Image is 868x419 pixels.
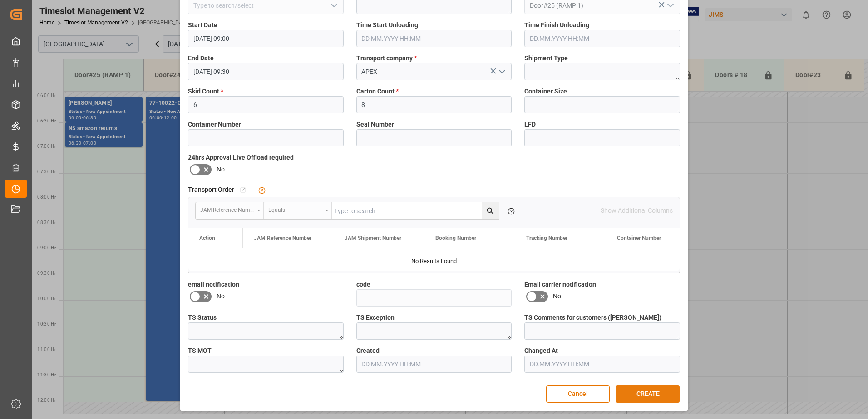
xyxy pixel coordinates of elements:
input: DD.MM.YYYY HH:MM [356,356,512,373]
span: Shipment Type [524,54,568,63]
span: No [553,292,561,301]
span: TS Comments for customers ([PERSON_NAME]) [524,313,661,322]
input: DD.MM.YYYY HH:MM [524,356,680,373]
div: Equals [268,204,322,214]
button: open menu [264,202,332,219]
span: Container Number [617,235,661,241]
span: Time Start Unloading [356,20,418,30]
span: Tracking Number [526,235,567,241]
span: Container Number [188,120,241,129]
span: TS Status [188,313,217,322]
div: Action [199,235,215,241]
span: JAM Reference Number [254,235,311,241]
input: Type to search [332,202,499,219]
span: TS MOT [188,346,212,356]
div: JAM Reference Number [200,204,254,214]
input: DD.MM.YYYY HH:MM [524,30,680,47]
span: Email carrier notification [524,280,596,289]
button: open menu [196,202,264,219]
span: Container Size [524,87,567,96]
span: email notification [188,280,239,289]
span: End Date [188,54,214,63]
button: search button [482,202,499,219]
span: Skid Count [188,87,223,96]
span: JAM Shipment Number [345,235,401,241]
button: Cancel [546,385,610,403]
span: LFD [524,120,536,129]
span: 24hrs Approval Live Offload required [188,153,294,162]
button: open menu [495,65,508,79]
span: Created [356,346,380,356]
span: Booking Number [435,235,476,241]
span: No [217,165,225,174]
span: code [356,280,370,289]
span: Transport Order [188,185,234,195]
span: Transport company [356,54,417,63]
input: DD.MM.YYYY HH:MM [356,30,512,47]
span: Seal Number [356,120,394,129]
span: Changed At [524,346,558,356]
input: DD.MM.YYYY HH:MM [188,30,344,47]
input: DD.MM.YYYY HH:MM [188,63,344,80]
span: Carton Count [356,87,399,96]
span: TS Exception [356,313,395,322]
span: No [217,292,225,301]
button: CREATE [616,385,680,403]
span: Time Finish Unloading [524,20,589,30]
span: Start Date [188,20,217,30]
